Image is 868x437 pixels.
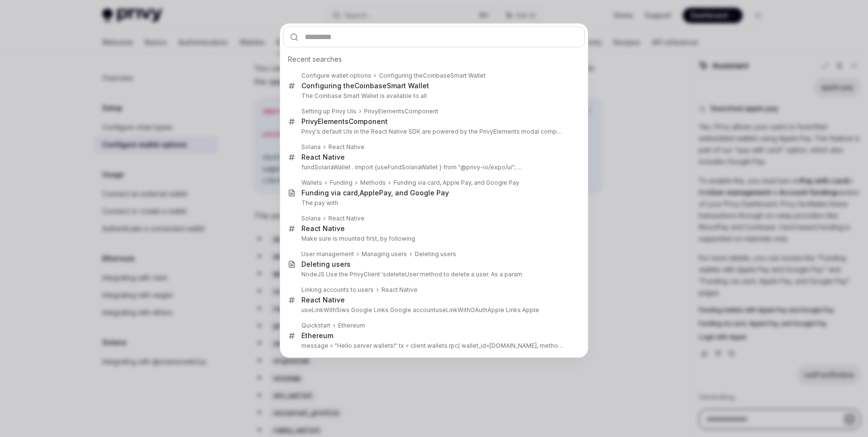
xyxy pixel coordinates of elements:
[354,82,387,90] b: Coinbase
[377,164,420,171] b: useFundSolana
[301,153,345,162] div: React Native
[301,250,354,258] div: User management
[301,117,388,126] div: Component
[338,322,365,329] div: Ethereum
[301,235,565,243] p: Make sure is mounted first, by following
[301,189,449,197] div: Funding via card, Pay, and Google Pay
[415,250,456,258] div: Deleting users
[386,271,405,278] b: delete
[301,143,321,151] div: Solana
[435,306,488,314] b: useLinkWithOAuth
[328,215,365,222] b: React Native
[301,322,330,329] div: Quickstart
[301,82,429,90] div: Configuring the Smart Wallet
[423,72,450,79] b: Coinbase
[301,296,345,304] div: React Native
[301,331,333,340] div: Ethereum
[301,164,565,171] p: fundSolanaWallet . import { Wallet } from "@privy-io/expo/ui"; ...
[301,117,349,125] b: PrivyElements
[301,224,345,232] b: React Native
[301,286,374,294] div: Linking accounts to users
[360,179,386,187] div: Methods
[301,72,371,80] div: Configure wallet options
[301,260,351,269] div: Deleting users
[328,143,365,151] div: React Native
[330,179,353,187] div: Funding
[301,215,321,222] div: Solana
[362,250,407,258] div: Managing users
[301,179,322,187] div: Wallets
[301,342,565,350] p: message = "Hello server wallets!" tx = client.wallets.rpc( wallet_id=[DOMAIN_NAME], method="pers
[301,271,565,278] p: NodeJS Use the PrivyClient 's User method to delete a user. As a param
[301,199,565,207] p: The pay with
[364,108,405,115] b: PrivyElements
[301,306,565,314] p: useLinkWithSiws Google Links Google account Apple Links Apple
[288,55,342,64] span: Recent searches
[301,128,565,136] p: Privy's default UIs in the React Native SDK are powered by the PrivyElements modal component. Only
[393,179,519,187] div: Funding via card, Apple Pay, and Google Pay
[360,189,379,197] b: Apple
[379,72,486,80] div: Configuring the Smart Wallet
[301,108,356,115] div: Setting up Privy UIs
[364,108,438,115] div: Component
[301,92,565,100] p: The Coinbase Smart Wallet is available to all
[381,286,418,294] div: React Native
